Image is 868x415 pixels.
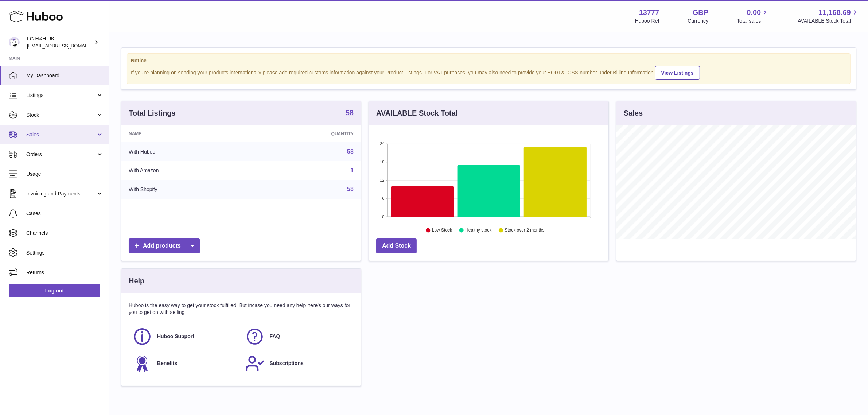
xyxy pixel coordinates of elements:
span: Stock [26,112,96,119]
a: 11,168.69 AVAILABLE Stock Total [798,8,859,24]
a: 58 [347,186,354,192]
a: 58 [346,109,354,118]
text: Stock over 2 months [505,228,544,233]
span: Invoicing and Payments [26,190,96,197]
td: With Amazon [121,161,253,180]
span: Total sales [737,18,769,24]
h3: Help [129,276,144,286]
span: 11,168.69 [818,8,851,18]
a: 0.00 Total sales [737,8,769,24]
span: Returns [26,269,104,276]
text: Healthy stock [465,228,492,233]
div: If you're planning on sending your products internationally please add required customs informati... [131,65,846,80]
a: Log out [9,284,100,297]
td: With Shopify [121,180,253,199]
a: 58 [347,148,354,155]
span: Listings [26,92,96,99]
div: Huboo Ref [635,18,659,24]
div: Currency [688,18,709,24]
text: 18 [380,160,384,164]
span: Huboo Support [157,333,194,340]
span: Settings [26,249,104,256]
text: 24 [380,141,384,146]
span: FAQ [270,333,280,340]
span: 0.00 [747,8,761,18]
th: Quantity [253,125,361,142]
span: Orders [26,151,96,158]
a: View Listings [655,66,700,80]
text: 0 [382,214,384,219]
span: [EMAIL_ADDRESS][DOMAIN_NAME] [27,43,107,49]
a: 1 [350,167,354,174]
div: LG H&H UK [27,35,93,49]
text: Low Stock [432,228,452,233]
a: Add products [129,238,200,253]
img: veechen@lghnh.co.uk [9,37,20,48]
a: Huboo Support [132,327,238,346]
h3: Total Listings [129,108,176,118]
span: AVAILABLE Stock Total [798,18,859,24]
span: Cases [26,210,104,217]
h3: Sales [624,108,643,118]
p: Huboo is the easy way to get your stock fulfilled. But incase you need any help here's our ways f... [129,302,354,316]
span: Benefits [157,360,177,367]
a: Benefits [132,354,238,373]
h3: AVAILABLE Stock Total [376,108,458,118]
td: With Huboo [121,142,253,161]
span: Subscriptions [270,360,304,367]
th: Name [121,125,253,142]
text: 6 [382,196,384,201]
span: My Dashboard [26,72,104,79]
text: 12 [380,178,384,182]
span: Channels [26,230,104,237]
a: Add Stock [376,238,417,253]
a: FAQ [245,327,350,346]
span: Sales [26,131,96,138]
strong: 58 [346,109,354,116]
a: Subscriptions [245,354,350,373]
strong: GBP [693,8,708,18]
span: Usage [26,171,104,178]
strong: 13777 [639,8,659,18]
strong: Notice [131,57,846,64]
